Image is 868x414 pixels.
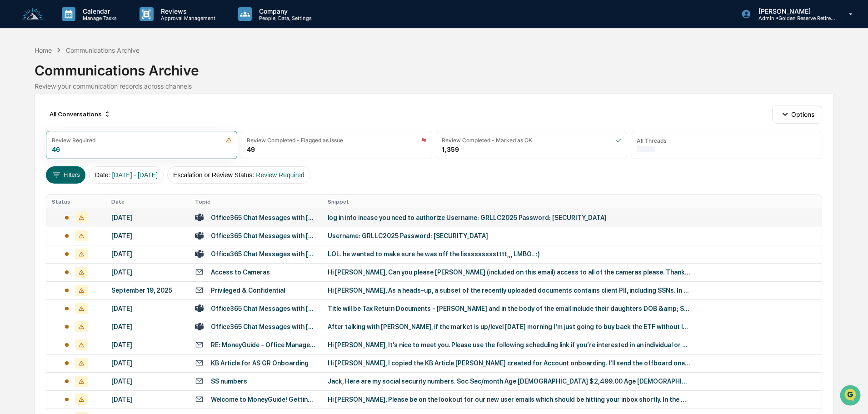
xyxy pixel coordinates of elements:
button: Options [772,105,822,123]
div: Office365 Chat Messages with [PERSON_NAME], [PERSON_NAME] on [DATE] [211,214,317,221]
div: Review Completed - Flagged as Issue [247,137,343,144]
div: [DATE] [111,269,184,276]
div: [DATE] [111,214,184,221]
a: 🔎Data Lookup [5,128,61,145]
img: icon [616,137,621,143]
span: Attestations [75,115,113,124]
span: Preclearance [18,115,59,124]
span: Data Lookup [18,132,57,141]
div: All Conversations [46,107,115,121]
th: Date [106,195,190,209]
div: Hi [PERSON_NAME], I copied the KB Article [PERSON_NAME] created for Account onboarding. I'll send... [328,359,691,367]
div: Welcome to MoneyGuide! Getting Started Info [211,396,317,403]
div: [DATE] [111,378,184,385]
div: Home [35,46,52,54]
div: [DATE] [111,232,184,239]
div: Start new chat [31,70,149,79]
p: People, Data, Settings [252,15,316,21]
div: Review Required [52,137,95,144]
span: Pylon [90,154,110,161]
p: Admin • Golden Reserve Retirement [751,15,836,21]
div: Office365 Chat Messages with [PERSON_NAME], [PERSON_NAME] on [DATE] [211,232,317,239]
div: All Threads [637,137,666,144]
img: 1746055101610-c473b297-6a78-478c-a979-82029cc54cd1 [9,70,25,86]
div: [DATE] [111,250,184,258]
div: After talking with [PERSON_NAME], if the market is up/level [DATE] morning I'm just going to buy ... [328,323,691,330]
a: 🗄️Attestations [62,111,116,127]
div: Hi [PERSON_NAME], It’s nice to meet you. Please use the following scheduling link if you’re inter... [328,341,691,349]
div: Hi [PERSON_NAME], Can you please [PERSON_NAME] (included on this email) access to all of the came... [328,269,691,276]
div: Jack, Here are my social security numbers. Soc Sec/month Age [DEMOGRAPHIC_DATA] $2,499.00 Age [DE... [328,378,691,385]
span: [DATE] - [DATE] [112,171,158,179]
div: 46 [52,145,60,153]
div: [DATE] [111,341,184,349]
div: September 19, 2025 [111,287,184,294]
div: 🖐️ [9,115,16,123]
div: Privileged & Confidential [211,287,285,294]
button: Start new chat [155,72,165,83]
button: Date:[DATE] - [DATE] [89,166,164,184]
div: Review Completed - Marked as OK [442,137,532,144]
img: icon [421,137,426,143]
div: log in info incase you need to authorize Username: GRLLC2025 Password: [SECURITY_DATA] [328,214,691,221]
div: 🗄️ [66,115,73,123]
div: LOL. he wanted to make sure he was off the lissssssssstttt,,, LMBO.. :) [328,250,691,258]
div: Hi [PERSON_NAME], As a heads-up, a subset of the recently uploaded documents contains client PII,... [328,287,691,294]
div: [DATE] [111,305,184,312]
div: [DATE] [111,323,184,330]
img: icon [226,137,232,143]
div: 🔎 [9,133,16,140]
div: [DATE] [111,396,184,403]
div: We're available if you need us! [31,79,115,86]
p: Approval Management [154,15,220,21]
div: Communications Archive [66,46,140,54]
p: Manage Tasks [75,15,121,21]
div: Hi [PERSON_NAME], Please be on the lookout for our new user emails which should be hitting your i... [328,396,691,403]
p: How can we help? [9,19,165,34]
th: Topic [190,195,322,209]
div: Office365 Chat Messages with [PERSON_NAME], [PERSON_NAME] on [DATE] [211,305,317,312]
a: Powered byPylon [64,154,110,161]
div: 1,359 [442,145,459,153]
img: logo [22,8,44,20]
div: [DATE] [111,359,184,367]
th: Snippet [322,195,822,209]
span: Review Required [256,171,304,179]
p: [PERSON_NAME] [751,7,836,15]
div: SS numbers [211,378,247,385]
div: 49 [247,145,255,153]
p: Reviews [154,7,220,15]
th: Status [46,195,105,209]
div: Title will be Tax Return Documents - [PERSON_NAME] and in the body of the email include their dau... [328,305,691,312]
p: Calendar [75,7,121,15]
div: Office365 Chat Messages with [PERSON_NAME], [PERSON_NAME] on [DATE] [211,323,317,330]
div: KB Article for AS GR Onboarding [211,359,309,367]
div: Communications Archive [35,55,833,79]
div: Username: GRLLC2025 Password: [SECURITY_DATA] [328,232,691,239]
p: Company [252,7,316,15]
button: Escalation or Review Status:Review Required [167,166,310,184]
div: Access to Cameras [211,269,270,276]
button: Filters [46,166,85,184]
iframe: Open customer support [839,384,863,409]
div: RE: MoneyGuide - Office Manager Login [211,341,317,349]
a: 🖐️Preclearance [5,111,62,127]
div: Office365 Chat Messages with [PERSON_NAME], [PERSON_NAME] on [DATE] [211,250,317,258]
div: Review your communication records across channels [35,82,833,90]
